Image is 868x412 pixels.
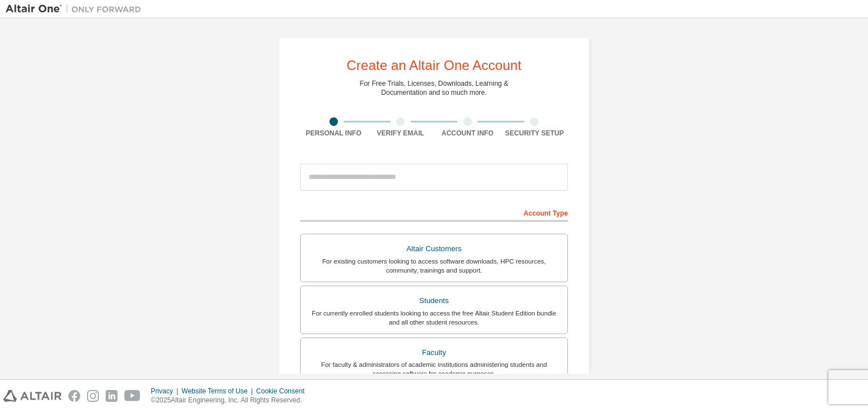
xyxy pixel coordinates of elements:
[151,396,311,405] p: © 2025 Altair Engineering, Inc. All Rights Reserved.
[256,387,311,396] div: Cookie Consent
[3,390,62,402] img: altair_logo.svg
[367,129,435,138] div: Verify Email
[151,387,181,396] div: Privacy
[300,203,568,221] div: Account Type
[346,59,522,72] div: Create an Altair One Account
[6,3,147,15] img: Altair One
[307,241,561,257] div: Altair Customers
[307,293,561,309] div: Students
[501,129,568,138] div: Security Setup
[307,345,561,361] div: Faculty
[360,79,509,97] div: For Free Trials, Licenses, Downloads, Learning & Documentation and so much more.
[434,129,501,138] div: Account Info
[181,387,256,396] div: Website Terms of Use
[307,360,561,378] div: For faculty & administrators of academic institutions administering students and accessing softwa...
[68,390,80,402] img: facebook.svg
[106,390,118,402] img: linkedin.svg
[307,257,561,275] div: For existing customers looking to access software downloads, HPC resources, community, trainings ...
[124,390,141,402] img: youtube.svg
[300,129,367,138] div: Personal Info
[87,390,99,402] img: instagram.svg
[307,309,561,327] div: For currently enrolled students looking to access the free Altair Student Edition bundle and all ...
